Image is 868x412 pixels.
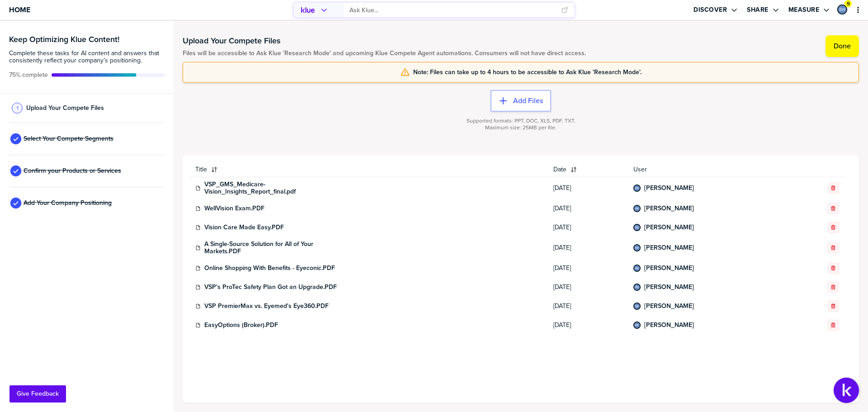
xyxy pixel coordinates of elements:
[747,6,769,14] label: Share
[834,42,851,51] label: Done
[847,0,850,7] span: 9
[634,322,640,328] img: 0f5af887e9895bc62936f305af7408b0-sml.png
[204,241,340,255] a: A Single-Source Solution for All of Your Markets.PDF
[633,185,641,192] div: Brad Wilson
[195,166,207,173] span: Title
[644,265,694,272] a: [PERSON_NAME]
[9,71,48,79] span: Active
[204,303,329,310] a: VSP PremierMax vs. Eyemed's Eye360.PDF
[204,181,340,195] a: VSP_GMS_Medicare-Vision_Insights_Report_final.pdf
[834,378,859,403] button: Open Support Center
[633,265,641,272] div: Brad Wilson
[26,104,104,112] span: Upload Your Compete Files
[9,35,165,43] h3: Keep Optimizing Klue Content!
[644,303,694,310] a: [PERSON_NAME]
[24,199,112,207] span: Add Your Company Positioning
[634,284,640,290] img: 0f5af887e9895bc62936f305af7408b0-sml.png
[644,224,694,231] a: [PERSON_NAME]
[634,185,640,191] img: 0f5af887e9895bc62936f305af7408b0-sml.png
[553,284,623,291] span: [DATE]
[633,244,641,251] div: Brad Wilson
[838,5,846,14] img: 0f5af887e9895bc62936f305af7408b0-sml.png
[467,118,576,124] span: Supported formats: PPT, DOC, XLS, PDF, TXT.
[204,322,278,329] a: EasyOptions (Broker).PDF
[204,265,335,272] a: Online Shopping With Benefits - Eyeconic.PDF
[553,224,623,231] span: [DATE]
[17,104,18,111] span: 1
[9,385,66,403] button: Give Feedback
[644,244,694,251] a: [PERSON_NAME]
[553,205,623,212] span: [DATE]
[485,124,557,131] span: Maximum size: 25MB per file.
[633,284,641,291] div: Brad Wilson
[349,3,556,18] input: Ask Klue...
[693,6,727,14] label: Discover
[553,322,623,329] span: [DATE]
[24,167,121,175] span: Confirm your Products or Services
[634,265,640,271] img: 0f5af887e9895bc62936f305af7408b0-sml.png
[204,205,264,212] a: WellVision Exam.PDF
[634,303,640,309] img: 0f5af887e9895bc62936f305af7408b0-sml.png
[183,35,586,46] h1: Upload Your Compete Files
[633,224,641,231] div: Brad Wilson
[553,303,623,310] span: [DATE]
[633,322,641,329] div: Brad Wilson
[633,205,641,212] div: Brad Wilson
[513,96,543,105] label: Add Files
[9,6,30,14] span: Home
[413,69,642,76] span: Note: Files can take up to 4 hours to be accessible to Ask Klue 'Research Mode'.
[9,50,165,64] span: Complete these tasks for AI content and answers that consistently reflect your company’s position...
[644,284,694,291] a: [PERSON_NAME]
[644,185,694,192] a: [PERSON_NAME]
[553,185,623,192] span: [DATE]
[633,166,787,173] span: User
[183,50,586,57] span: Files will be accessible to Ask Klue 'Research Mode' and upcoming Klue Compete Agent automations....
[634,245,640,251] img: 0f5af887e9895bc62936f305af7408b0-sml.png
[644,322,694,329] a: [PERSON_NAME]
[553,166,566,173] span: Date
[788,6,820,14] label: Measure
[837,5,847,14] div: Brad Wilson
[204,224,284,231] a: Vision Care Made Easy.PDF
[836,4,848,15] a: Edit Profile
[24,135,113,142] span: Select Your Compete Segments
[634,206,640,211] img: 0f5af887e9895bc62936f305af7408b0-sml.png
[553,244,623,251] span: [DATE]
[634,225,640,230] img: 0f5af887e9895bc62936f305af7408b0-sml.png
[553,265,623,272] span: [DATE]
[644,205,694,212] a: [PERSON_NAME]
[204,284,337,291] a: VSP's ProTec Safety Plan Got an Upgrade.PDF
[633,303,641,310] div: Brad Wilson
